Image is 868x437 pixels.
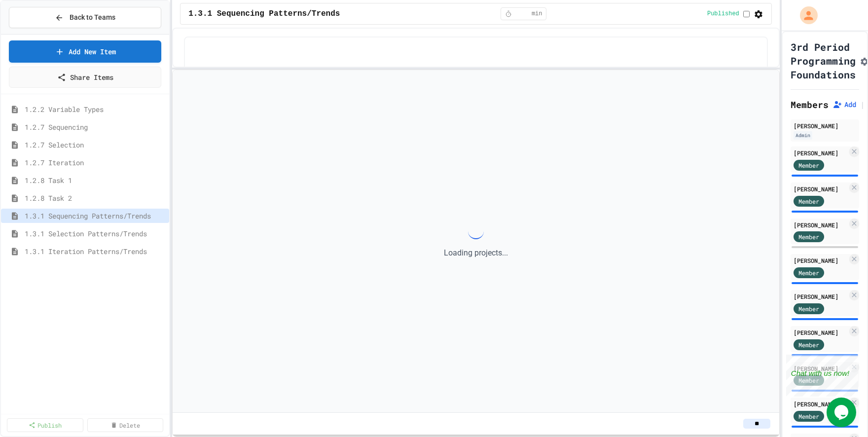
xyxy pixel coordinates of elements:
[827,398,858,427] iframe: chat widget
[860,99,865,110] span: |
[794,292,847,301] div: [PERSON_NAME]
[707,7,750,20] div: Content is published and visible to students
[798,340,819,349] span: Member
[791,98,829,111] h2: Members
[707,10,739,18] span: Published
[794,220,847,229] div: [PERSON_NAME]
[832,100,856,109] button: Add
[188,8,340,20] span: 1.3.1 Sequencing Patterns/Trends
[798,268,819,277] span: Member
[9,7,161,28] button: Back to Teams
[798,412,819,421] span: Member
[25,140,165,150] span: 1.2.7 Selection
[794,328,847,337] div: [PERSON_NAME]
[794,400,847,408] div: [PERSON_NAME]
[25,246,165,256] span: 1.3.1 Iteration Patterns/Trends
[25,122,165,132] span: 1.2.7 Sequencing
[794,184,847,193] div: [PERSON_NAME]
[794,121,856,130] div: [PERSON_NAME]
[794,131,812,140] div: Admin
[794,256,847,265] div: [PERSON_NAME]
[9,40,161,63] a: Add New Item
[791,40,856,81] h1: 3rd Period Programming Foundations
[743,11,750,17] input: publish toggle
[798,304,819,313] span: Member
[798,197,819,206] span: Member
[794,148,847,157] div: [PERSON_NAME]
[798,161,819,170] span: Member
[790,4,820,27] div: My Account
[87,418,164,432] a: Delete
[25,193,165,203] span: 1.2.8 Task 2
[9,67,161,88] a: Share Items
[786,355,858,397] iframe: chat widget
[25,228,165,239] span: 1.3.1 Selection Patterns/Trends
[7,418,83,432] a: Publish
[25,175,165,185] span: 1.2.8 Task 1
[25,157,165,168] span: 1.2.7 Iteration
[532,10,542,18] span: min
[70,12,115,23] span: Back to Teams
[25,211,165,221] span: 1.3.1 Sequencing Patterns/Trends
[444,247,508,259] p: Loading projects...
[25,104,165,114] span: 1.2.2 Variable Types
[798,232,819,241] span: Member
